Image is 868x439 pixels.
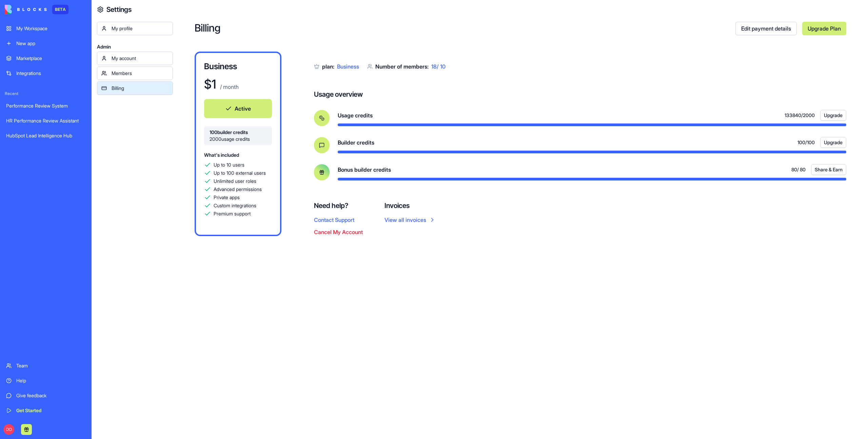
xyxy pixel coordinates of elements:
[97,22,173,35] a: My profile
[97,52,173,65] a: My account
[97,81,173,95] a: Billing
[5,5,68,14] a: BETA
[2,374,90,387] a: Help
[16,392,85,399] div: Give feedback
[112,25,169,32] div: My profile
[322,63,334,70] span: plan:
[314,216,354,224] button: Contact Support
[314,201,363,210] h4: Need help?
[16,40,85,47] div: New app
[2,389,90,402] a: Give feedback
[52,5,68,14] div: BETA
[112,70,169,77] div: Members
[16,377,85,384] div: Help
[6,102,85,109] div: Performance Review System
[195,22,735,35] h2: Billing
[112,55,169,62] div: My account
[2,66,90,80] a: Integrations
[384,216,436,224] a: View all invoices
[314,228,363,236] button: Cancel My Account
[384,201,436,210] h4: Invoices
[811,164,846,175] button: Share & Earn
[2,359,90,373] a: Team
[338,166,391,174] span: Bonus builder credits
[338,138,374,147] span: Builder credits
[16,25,85,32] div: My Workspace
[214,178,256,185] span: Unlimited user roles
[195,52,281,236] a: Business$1 / monthActive100builder credits2000usage creditsWhat's includedUp to 10 usersUp to 100...
[106,5,132,14] h4: Settings
[214,210,251,217] span: Premium support
[214,186,262,193] span: Advanced permissions
[16,55,85,62] div: Marketplace
[210,136,267,142] span: 2000 usage credits
[16,70,85,77] div: Integrations
[797,139,815,146] span: 100 / 100
[785,112,815,119] span: 133840 / 2000
[2,22,90,35] a: My Workspace
[820,110,846,121] button: Upgrade
[204,61,272,72] h3: Business
[6,117,85,124] div: HR Performance Review Assistant
[97,66,173,80] a: Members
[3,424,14,435] span: DO
[337,63,359,70] span: Business
[802,22,846,35] a: Upgrade Plan
[210,129,267,136] span: 100 builder credits
[97,43,173,50] span: Admin
[16,362,85,369] div: Team
[735,22,797,35] a: Edit payment details
[338,111,373,119] span: Usage credits
[5,5,47,14] img: logo
[219,83,239,91] p: / month
[2,99,90,113] a: Performance Review System
[112,85,169,92] div: Billing
[204,99,272,118] button: Active
[375,63,429,70] span: Number of members:
[2,91,90,96] span: Recent
[214,161,244,168] span: Up to 10 users
[16,407,85,414] div: Get Started
[214,170,266,176] span: Up to 100 external users
[6,132,85,139] div: HubSpot Lead Intelligence Hub
[214,202,256,209] span: Custom integrations
[2,114,90,128] a: HR Performance Review Assistant
[2,52,90,65] a: Marketplace
[204,77,216,91] h1: $ 1
[204,152,239,158] span: What's included
[431,63,446,70] span: 18 / 10
[2,404,90,417] a: Get Started
[791,166,806,173] span: 80 / 80
[214,194,240,201] span: Private apps
[2,37,90,50] a: New app
[820,137,846,148] button: Upgrade
[314,90,363,99] h4: Usage overview
[2,129,90,142] a: HubSpot Lead Intelligence Hub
